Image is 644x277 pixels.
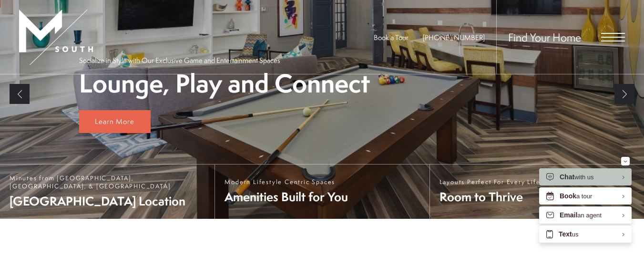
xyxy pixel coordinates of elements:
a: Previous [10,84,30,104]
a: Book a Tour [374,32,409,42]
a: Modern Lifestyle Centric Spaces [215,164,429,219]
span: Layouts Perfect For Every Lifestyle [440,178,557,186]
button: Open Menu [601,33,625,41]
span: Minutes from [GEOGRAPHIC_DATA], [GEOGRAPHIC_DATA], & [GEOGRAPHIC_DATA] [10,174,205,190]
span: [PHONE_NUMBER] [423,32,485,42]
a: Call Us at 813-570-8014 [423,32,485,42]
span: Learn More [95,116,134,126]
a: Next [614,84,634,104]
img: MSouth [19,10,93,65]
span: Amenities Built for You [225,188,348,205]
a: Layouts Perfect For Every Lifestyle [429,164,644,219]
span: [GEOGRAPHIC_DATA] Location [10,193,205,209]
span: Room to Thrive [440,188,557,205]
p: Lounge, Play and Connect [79,70,370,97]
span: Modern Lifestyle Centric Spaces [225,178,348,186]
a: Learn More [79,110,151,133]
a: Find Your Home [508,30,581,45]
